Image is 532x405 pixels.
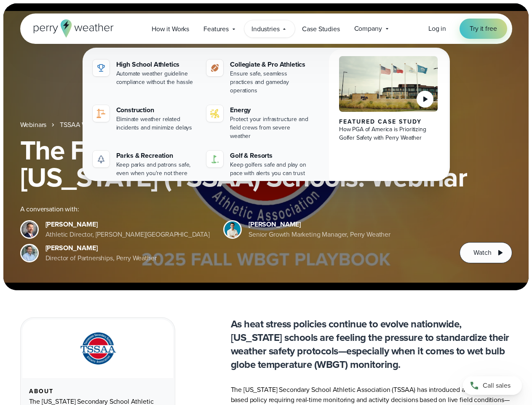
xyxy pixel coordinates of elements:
div: Construction [116,105,197,115]
img: parks-icon-grey.svg [96,154,106,164]
a: Log in [428,24,446,34]
div: How PGA of America is Prioritizing Golfer Safety with Perry Weather [339,125,438,142]
p: As heat stress policies continue to evolve nationwide, [US_STATE] schools are feeling the pressur... [231,317,512,371]
div: Senior Growth Marketing Manager, Perry Weather [249,229,390,240]
a: Webinars [20,120,47,130]
div: [PERSON_NAME] [45,243,157,253]
div: Athletic Director, [PERSON_NAME][GEOGRAPHIC_DATA] [45,229,210,240]
div: Director of Partnerships, Perry Weather [45,253,157,263]
a: Case Studies [295,20,347,38]
a: Try it free [460,19,507,39]
a: construction perry weather Construction Eliminate weather related incidents and minimize delays [89,102,200,135]
img: energy-icon@2x-1.svg [210,108,220,119]
a: Parks & Recreation Keep parks and patrons safe, even when you're not there [89,147,200,181]
h1: The Fall WBGT Playbook for [US_STATE] (TSSAA) Schools: Webinar [20,137,512,191]
img: Jeff Wood [21,245,37,261]
div: Eliminate weather related incidents and minimize delays [116,115,197,132]
img: PGA of America, Frisco Campus [339,56,438,112]
div: Automate weather guideline compliance without the hassle [116,70,197,86]
span: How it Works [152,24,189,34]
span: Case Studies [302,24,340,34]
div: [PERSON_NAME] [45,219,210,229]
span: Company [354,24,382,34]
div: Ensure safe, seamless practices and gameday operations [230,70,310,95]
a: Collegiate & Pro Athletics Ensure safe, seamless practices and gameday operations [203,56,314,98]
div: Golf & Resorts [230,151,310,161]
a: PGA of America, Frisco Campus Featured Case Study How PGA of America is Prioritizing Golfer Safet... [329,49,448,188]
span: Industries [251,24,279,34]
a: TSSAA WBGT Fall Playbook [60,120,140,130]
a: Golf & Resorts Keep golfers safe and play on pace with alerts you can trust [203,147,314,181]
span: Watch [473,248,491,258]
div: A conversation with: [20,204,446,214]
a: Call sales [463,376,522,395]
img: golf-iconV2.svg [210,154,220,164]
button: Watch [460,242,512,263]
img: highschool-icon.svg [96,63,106,73]
div: Collegiate & Pro Athletics [230,59,310,70]
div: Parks & Recreation [116,151,197,161]
img: Spencer Patton, Perry Weather [225,221,241,238]
a: Energy Protect your infrastructure and field crews from severe weather [203,102,314,144]
span: Features [203,24,229,34]
a: How it Works [144,20,196,38]
div: Keep golfers safe and play on pace with alerts you can trust [230,161,310,178]
div: About [29,388,166,395]
div: Energy [230,105,310,115]
a: High School Athletics Automate weather guideline compliance without the hassle [89,56,200,90]
div: High School Athletics [116,59,197,70]
div: Protect your infrastructure and field crews from severe weather [230,115,310,140]
div: [PERSON_NAME] [249,219,390,229]
img: construction perry weather [96,108,106,119]
span: Try it free [470,24,497,34]
img: Brian Wyatt [21,221,37,238]
nav: Breadcrumb [20,120,512,130]
img: proathletics-icon@2x-1.svg [210,63,220,73]
span: Call sales [483,381,511,391]
div: Featured Case Study [339,119,438,125]
img: TSSAA-Tennessee-Secondary-School-Athletic-Association.svg [70,329,126,368]
div: Keep parks and patrons safe, even when you're not there [116,161,197,178]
